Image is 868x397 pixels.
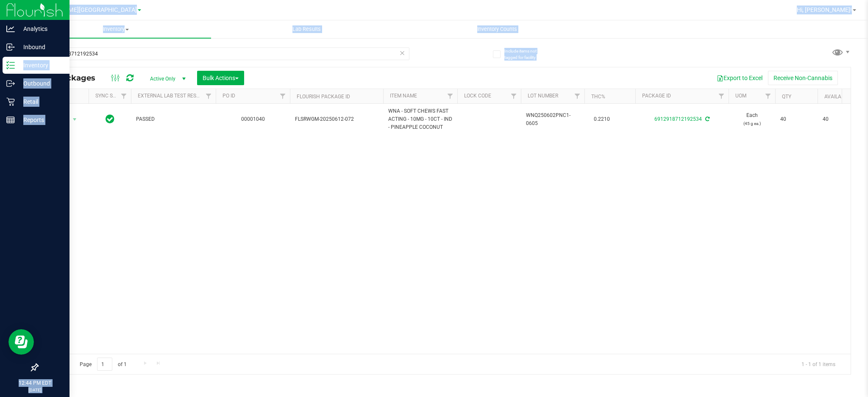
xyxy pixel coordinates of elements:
span: Each [734,111,770,128]
p: Retail [15,97,66,107]
p: Inbound [15,42,66,52]
inline-svg: Retail [6,97,15,106]
inline-svg: Analytics [6,25,15,33]
span: Bulk Actions [203,75,239,81]
p: (45 g ea.) [734,119,770,128]
span: WNA - SOFT CHEWS FAST ACTING - 10MG - 10CT - IND - PINEAPPLE COCONUT [388,107,452,132]
a: Filter [507,89,521,103]
p: Reports [15,115,66,125]
span: 40 [823,115,855,123]
button: Export to Excel [711,71,768,85]
p: [DATE] [4,387,66,393]
span: FLSRWGM-20250612-072 [295,115,378,123]
span: [PERSON_NAME][GEOGRAPHIC_DATA] [32,6,137,14]
span: Hi, [PERSON_NAME]! [797,6,852,13]
a: Filter [117,89,131,103]
a: Filter [715,89,729,103]
a: Lot Number [528,93,558,99]
button: Receive Non-Cannabis [768,71,838,85]
input: Search Package ID, Item Name, SKU, Lot or Part Number... [37,47,409,60]
p: Analytics [15,24,66,34]
a: 00001040 [241,116,265,122]
a: Lock Code [464,93,491,99]
a: 6912918712192534 [654,116,702,122]
a: Available [824,94,850,100]
a: Item Name [390,93,417,99]
span: Include items not tagged for facility [504,48,547,61]
span: All Packages [44,73,104,83]
span: 1 - 1 of 1 items [795,358,842,370]
span: 0.2210 [590,113,614,125]
a: Filter [202,89,216,103]
a: External Lab Test Result [138,93,204,99]
a: Qty [782,94,791,100]
input: 1 [97,358,112,371]
span: Clear [399,47,405,58]
p: Inventory [15,60,66,70]
span: Inventory [20,25,211,33]
a: PO ID [223,93,235,99]
span: 40 [780,115,812,123]
a: UOM [735,93,746,99]
span: WNQ250602PNC1-0605 [526,111,579,128]
span: Sync from Compliance System [704,116,709,122]
a: THC% [591,94,605,100]
a: Filter [276,89,290,103]
a: Filter [761,89,775,103]
inline-svg: Outbound [6,79,15,88]
span: PASSED [136,115,211,123]
span: In Sync [106,113,114,125]
button: Bulk Actions [197,71,244,85]
inline-svg: Inbound [6,43,15,51]
p: 12:44 PM EDT [4,379,66,387]
a: Lab Results [211,20,402,38]
span: Page of 1 [72,358,134,371]
a: Filter [443,89,457,103]
a: Package ID [642,93,671,99]
iframe: Resource center [8,329,34,355]
a: Flourish Package ID [297,94,350,100]
a: Inventory Counts [402,20,593,38]
inline-svg: Reports [6,116,15,124]
a: Sync Status [95,93,128,99]
span: Lab Results [281,25,332,33]
a: Filter [570,89,584,103]
a: Inventory [20,20,211,38]
span: select [70,114,80,125]
span: Inventory Counts [466,25,529,33]
p: Outbound [15,78,66,89]
inline-svg: Inventory [6,61,15,69]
